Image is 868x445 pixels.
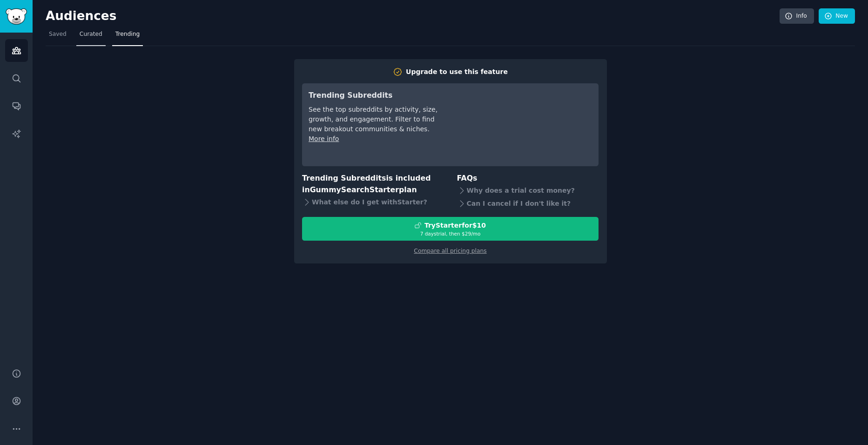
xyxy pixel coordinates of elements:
button: TryStarterfor$107 daystrial, then $29/mo [302,217,599,241]
div: 7 days trial, then $ 29 /mo [303,230,598,237]
a: Curated [76,27,106,46]
span: Trending [115,30,140,39]
div: Upgrade to use this feature [406,67,508,77]
span: Curated [80,30,102,39]
h2: Audiences [46,9,780,24]
a: More info [309,135,339,142]
div: Try Starter for $10 [424,221,486,230]
a: New [819,8,855,24]
a: Saved [46,27,70,46]
a: Compare all pricing plans [414,248,486,254]
img: GummySearch logo [6,8,27,25]
a: Trending [112,27,143,46]
a: Info [780,8,814,24]
div: What else do I get with Starter ? [302,196,444,209]
div: Why does a trial cost money? [457,184,599,197]
h3: Trending Subreddits is included in plan [302,173,444,196]
iframe: YouTube video player [452,90,592,160]
h3: Trending Subreddits [309,90,439,101]
h3: FAQs [457,173,599,184]
span: GummySearch Starter [310,185,399,194]
div: Can I cancel if I don't like it? [457,197,599,210]
div: See the top subreddits by activity, size, growth, and engagement. Filter to find new breakout com... [309,105,439,134]
span: Saved [49,30,67,39]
